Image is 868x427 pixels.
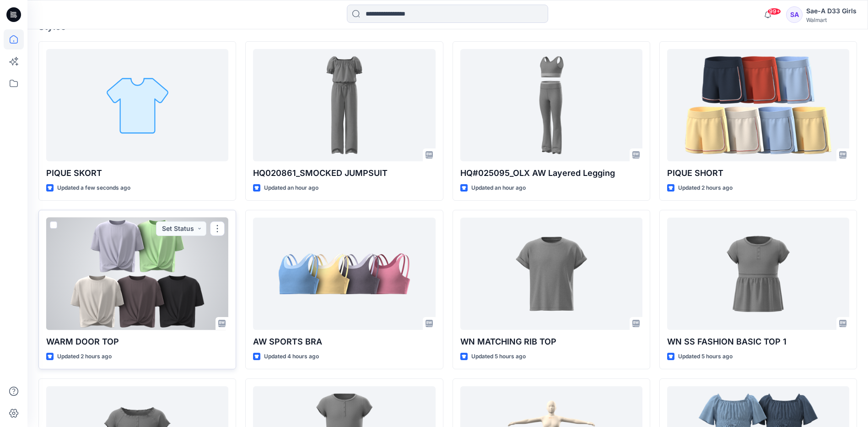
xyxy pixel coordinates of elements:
div: Sae-A D33 Girls [806,5,857,16]
p: PIQUE SKORT [46,167,228,180]
p: Updated 2 hours ago [678,183,733,193]
p: Updated 4 hours ago [264,352,319,361]
p: Updated an hour ago [471,183,526,193]
p: WARM DOOR TOP [46,335,228,348]
div: SA [786,6,803,23]
p: Updated an hour ago [264,183,318,193]
a: HQ#025095_OLX AW Layered Legging [460,49,642,161]
a: WARM DOOR TOP [46,218,228,330]
div: Walmart [806,16,857,23]
a: WN SS FASHION BASIC TOP 1 [667,218,849,330]
p: AW SPORTS BRA [253,335,435,348]
p: WN MATCHING RIB TOP [460,335,642,348]
p: WN SS FASHION BASIC TOP 1 [667,335,849,348]
span: 99+ [767,8,781,15]
a: PIQUE SHORT [667,49,849,161]
p: HQ020861_SMOCKED JUMPSUIT [253,167,435,180]
a: HQ020861_SMOCKED JUMPSUIT [253,49,435,161]
a: AW SPORTS BRA [253,218,435,330]
p: HQ#025095_OLX AW Layered Legging [460,167,642,180]
p: PIQUE SHORT [667,167,849,180]
p: Updated 2 hours ago [57,352,112,361]
p: Updated 5 hours ago [471,352,526,361]
a: PIQUE SKORT [46,49,228,161]
a: WN MATCHING RIB TOP [460,218,642,330]
p: Updated 5 hours ago [678,352,733,361]
p: Updated a few seconds ago [57,183,130,193]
